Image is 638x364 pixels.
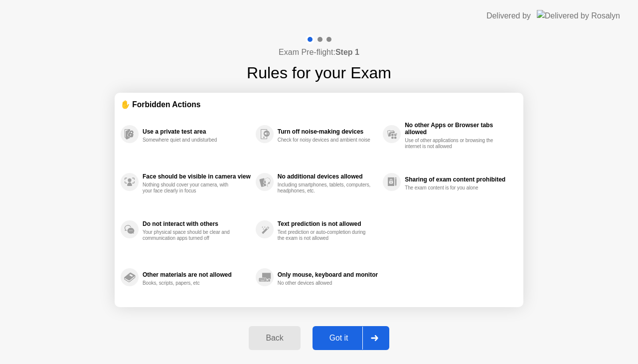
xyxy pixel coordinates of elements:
div: Check for noisy devices and ambient noise [278,137,372,143]
button: Got it [313,326,389,350]
button: Back [249,326,300,350]
div: Use of other applications or browsing the internet is not allowed [405,138,499,150]
div: Your physical space should be clear and communication apps turned off [143,229,237,241]
div: Nothing should cover your camera, with your face clearly in focus [143,182,237,194]
div: Delivered by [486,10,531,22]
div: Do not interact with others [143,220,251,227]
div: Text prediction is not allowed [278,220,378,227]
div: Turn off noise-making devices [278,128,378,135]
div: No other Apps or Browser tabs allowed [405,122,512,136]
b: Step 1 [335,48,359,56]
div: ✋ Forbidden Actions [121,99,517,110]
div: Somewhere quiet and undisturbed [143,137,237,143]
div: Got it [316,334,362,343]
h4: Exam Pre-flight: [279,46,359,58]
div: No other devices allowed [278,280,372,286]
div: Text prediction or auto-completion during the exam is not allowed [278,229,372,241]
div: Books, scripts, papers, etc [143,280,237,286]
div: Back [252,334,297,343]
div: Use a private test area [143,128,251,135]
div: Only mouse, keyboard and monitor [278,271,378,278]
div: No additional devices allowed [278,173,378,180]
div: The exam content is for you alone [405,185,499,191]
div: Including smartphones, tablets, computers, headphones, etc. [278,182,372,194]
div: Face should be visible in camera view [143,173,251,180]
div: Other materials are not allowed [143,271,251,278]
div: Sharing of exam content prohibited [405,176,512,183]
img: Delivered by Rosalyn [537,10,620,21]
h1: Rules for your Exam [247,61,391,85]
